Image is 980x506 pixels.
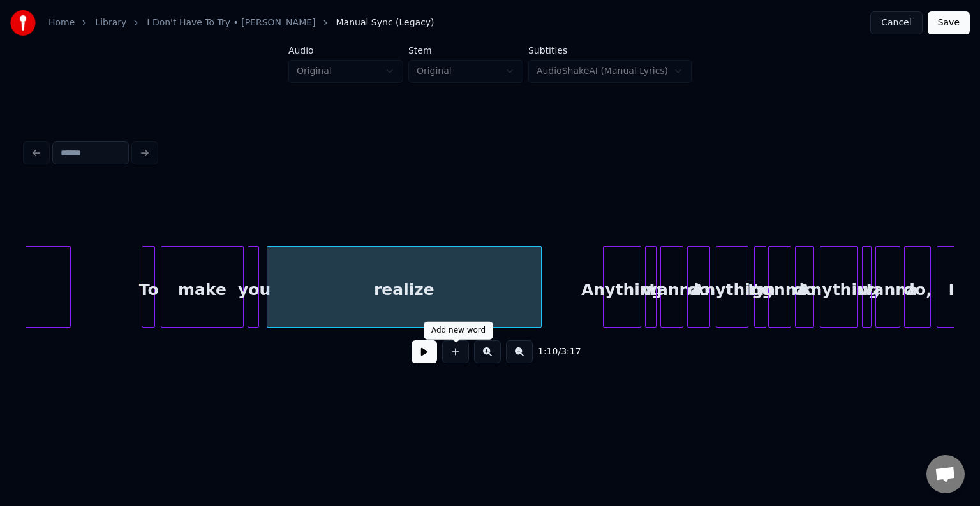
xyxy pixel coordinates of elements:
div: Add new word [431,326,486,336]
button: Save [928,11,970,34]
label: Subtitles [528,46,692,55]
a: Open chat [926,455,965,493]
nav: breadcrumb [48,17,434,29]
label: Audio [288,46,403,55]
a: I Don't Have To Try • [PERSON_NAME] [147,17,315,29]
img: youka [10,10,36,36]
div: / [538,345,568,358]
span: Manual Sync (Legacy) [336,17,434,29]
button: Cancel [870,11,922,34]
span: 1:10 [538,345,558,358]
a: Home [48,17,75,29]
label: Stem [408,46,523,55]
span: 3:17 [561,345,581,358]
a: Library [95,17,126,29]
